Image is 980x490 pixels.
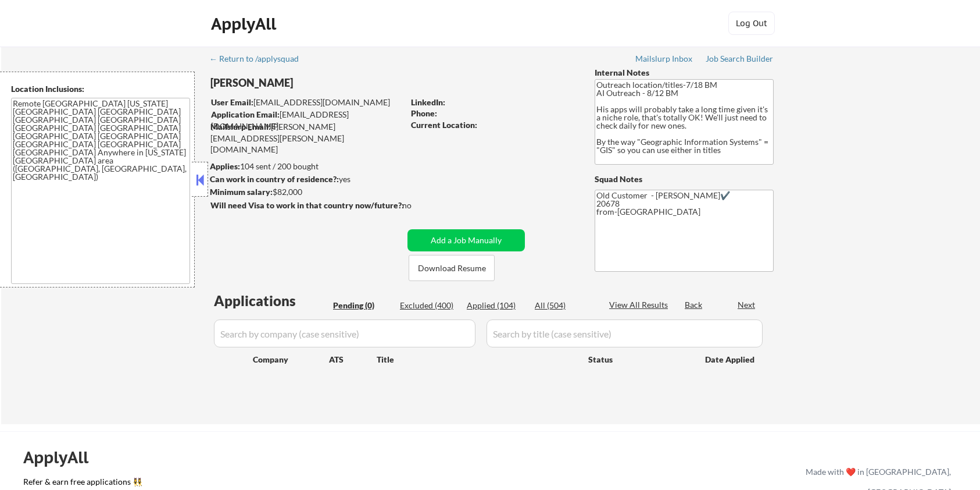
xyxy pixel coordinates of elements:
div: ← Return to /applysquad [209,55,310,63]
button: Log Out [728,12,775,35]
div: [EMAIL_ADDRESS][DOMAIN_NAME] [211,109,403,132]
div: Applications [214,294,329,308]
strong: Can work in country of residence?: [210,174,339,184]
input: Search by company (case sensitive) [214,319,475,347]
div: Squad Notes [595,173,774,185]
a: Mailslurp Inbox [635,54,693,66]
strong: User Email: [211,97,253,107]
div: Pending (0) [333,300,391,311]
a: ← Return to /applysquad [209,54,310,66]
div: View All Results [609,299,671,311]
div: [PERSON_NAME] [210,76,449,90]
div: Back [685,299,703,311]
strong: Application Email: [211,109,280,119]
div: $82,000 [210,186,403,198]
div: [EMAIL_ADDRESS][DOMAIN_NAME] [211,97,403,108]
strong: LinkedIn: [411,97,445,107]
div: Next [738,299,756,311]
div: ApplyAll [23,448,102,467]
div: Mailslurp Inbox [635,55,693,63]
div: All (504) [535,300,593,311]
div: Company [253,354,329,365]
div: Job Search Builder [706,55,774,63]
div: Status [588,349,688,370]
strong: Minimum salary: [210,187,273,197]
div: Excluded (400) [400,300,458,311]
div: yes [210,173,400,185]
strong: Will need Visa to work in that country now/future?: [210,200,404,210]
div: ATS [329,354,377,365]
div: Internal Notes [595,67,774,79]
strong: Applies: [210,161,240,171]
input: Search by title (case sensitive) [487,319,763,347]
div: Title [377,354,577,365]
strong: Phone: [411,108,437,118]
div: ApplyAll [211,14,280,34]
div: Date Applied [705,354,756,365]
div: 104 sent / 200 bought [210,161,403,172]
div: Location Inclusions: [11,83,190,95]
button: Add a Job Manually [407,229,525,251]
strong: Mailslurp Email: [210,122,271,132]
a: Refer & earn free applications 👯‍♀️ [23,478,563,490]
button: Download Resume [409,255,495,281]
div: no [402,200,435,211]
div: Applied (104) [467,300,525,311]
strong: Current Location: [411,120,477,130]
a: Job Search Builder [706,54,774,66]
div: [PERSON_NAME][EMAIL_ADDRESS][PERSON_NAME][DOMAIN_NAME] [210,121,403,155]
